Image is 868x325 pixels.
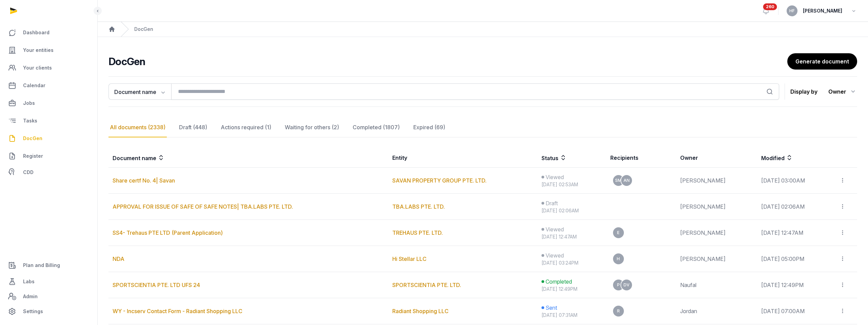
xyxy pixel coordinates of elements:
[23,64,52,72] span: Your clients
[108,118,167,137] div: All documents (2338)
[546,278,572,286] span: Completed
[828,86,857,97] div: Owner
[676,194,757,220] td: [PERSON_NAME]
[757,148,857,168] th: Modified
[617,257,620,261] span: H
[5,113,92,129] a: Tasks
[757,168,836,194] td: [DATE] 03:00AM
[546,225,564,233] span: Viewed
[5,273,92,290] a: Labs
[5,290,92,303] a: Admin
[392,308,449,314] a: Radiant Shopping LLC
[23,261,60,269] span: Plan and Billing
[113,255,124,262] a: NDA
[23,46,54,54] span: Your entities
[676,220,757,246] td: [PERSON_NAME]
[541,233,602,240] div: [DATE] 12:47AM
[790,86,817,97] p: Display by
[5,148,92,164] a: Register
[113,282,200,288] a: SPORTSCIENTIA PTE. LTD UFS 24
[283,118,340,137] div: Waiting for others (2)
[546,199,558,207] span: Draft
[5,130,92,147] a: DocGen
[676,298,757,324] td: Jordan
[351,118,401,137] div: Completed (1807)
[219,118,273,137] div: Actions required (1)
[113,229,223,236] a: SS4- Trehaus PTE LTD (Parent Application)
[546,304,557,312] span: Sent
[392,282,461,288] a: SPORTSCIENTIA PTE. LTD.
[5,95,92,111] a: Jobs
[392,229,443,236] a: TREHAUS PTE. LTD.
[546,251,564,260] span: Viewed
[113,308,242,314] a: WY - Incserv Contact Form - Radiant Shopping LLC
[5,42,92,58] a: Your entities
[541,207,602,214] div: [DATE] 02:06AM
[392,255,427,262] a: Hi Stellar LLC
[412,118,447,137] div: Expired (69)
[546,173,564,181] span: Viewed
[541,312,602,319] div: [DATE] 07:31AM
[108,118,857,137] nav: Tabs
[23,99,35,107] span: Jobs
[787,5,797,16] button: HF
[757,220,836,246] td: [DATE] 12:47AM
[108,148,388,168] th: Document name
[5,257,92,273] a: Plan and Billing
[617,231,619,235] span: E
[178,118,209,137] div: Draft (448)
[617,283,620,287] span: P
[757,246,836,272] td: [DATE] 05:00PM
[537,148,606,168] th: Status
[676,148,757,168] th: Owner
[541,260,602,266] div: [DATE] 03:24PM
[676,272,757,298] td: Naufal
[606,148,676,168] th: Recipients
[388,148,537,168] th: Entity
[392,177,487,184] a: SAVAN PROPERTY GROUP PTE. LTD.
[757,194,836,220] td: [DATE] 02:06AM
[541,181,602,188] div: [DATE] 02:53AM
[787,53,857,70] a: Generate document
[676,246,757,272] td: [PERSON_NAME]
[23,278,35,286] span: Labs
[23,117,37,125] span: Tasks
[392,203,445,210] a: TBA.LABS PTE. LTD.
[763,3,777,10] span: 260
[541,286,602,292] div: [DATE] 12:49PM
[5,303,92,320] a: Settings
[617,309,620,313] span: R
[757,298,836,324] td: [DATE] 07:00AM
[98,22,868,37] nav: Breadcrumb
[23,28,50,37] span: Dashboard
[134,26,153,33] div: DocGen
[23,168,34,176] span: CDD
[23,152,43,160] span: Register
[108,83,171,100] button: Document name
[803,7,842,15] span: [PERSON_NAME]
[23,81,45,90] span: Calendar
[5,77,92,94] a: Calendar
[113,203,293,210] a: APPROVAL FOR ISSUE OF SAFE OF SAFE NOTES| TBA.LABS PTE. LTD.
[624,283,630,287] span: DV
[624,178,630,183] span: AN
[113,177,175,184] a: Share certf No. 4| Savan
[5,60,92,76] a: Your clients
[757,272,836,298] td: [DATE] 12:49PM
[5,166,92,179] a: CDD
[789,9,795,13] span: HF
[615,178,622,183] span: SM
[23,292,38,301] span: Admin
[23,134,42,142] span: DocGen
[23,307,43,316] span: Settings
[108,55,787,68] h2: DocGen
[5,24,92,41] a: Dashboard
[676,168,757,194] td: [PERSON_NAME]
